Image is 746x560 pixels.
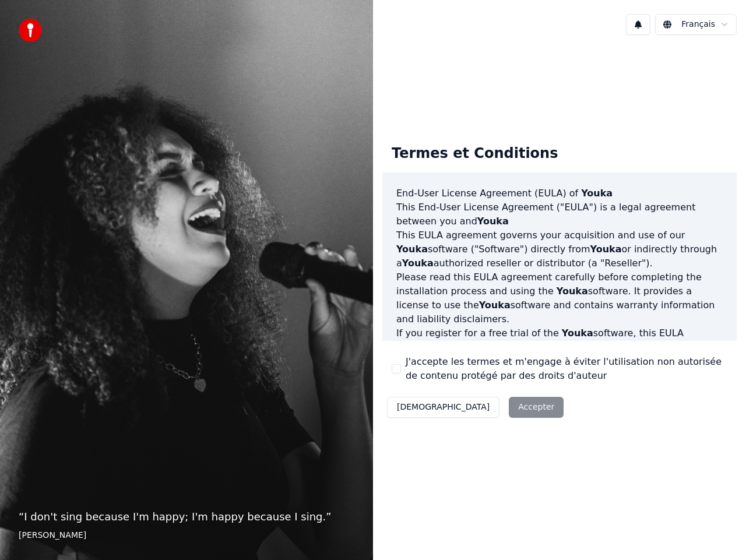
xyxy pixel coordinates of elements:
[19,509,354,525] p: “ I don't sing because I'm happy; I'm happy because I sing. ”
[402,258,434,269] span: Youka
[396,244,428,255] span: Youka
[396,186,723,200] h3: End-User License Agreement (EULA) of
[19,19,42,42] img: youka
[19,530,354,541] footer: [PERSON_NAME]
[590,244,622,255] span: Youka
[382,135,567,172] div: Termes et Conditions
[396,228,723,270] p: This EULA agreement governs your acquisition and use of our software ("Software") directly from o...
[557,286,588,297] span: Youka
[396,270,723,326] p: Please read this EULA agreement carefully before completing the installation process and using th...
[562,327,593,339] span: Youka
[581,188,613,199] span: Youka
[477,216,509,227] span: Youka
[396,200,723,228] p: This End-User License Agreement ("EULA") is a legal agreement between you and
[396,326,723,396] p: If you register for a free trial of the software, this EULA agreement will also govern that trial...
[479,300,511,311] span: Youka
[387,397,499,418] button: [DEMOGRAPHIC_DATA]
[406,355,727,383] label: J'accepte les termes et m'engage à éviter l'utilisation non autorisée de contenu protégé par des ...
